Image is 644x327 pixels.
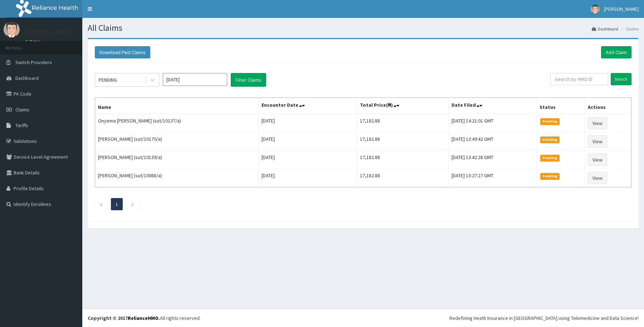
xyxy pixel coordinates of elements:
span: Tariffs [15,122,28,129]
p: [PERSON_NAME] [25,29,72,35]
span: Claims [15,106,29,113]
a: View [588,154,607,166]
span: Switch Providers [15,59,52,66]
input: Search by HMO ID [550,73,608,85]
a: Add Claim [601,46,631,58]
span: Pending [540,136,560,143]
td: [DATE] 13:27:27 GMT [448,169,536,187]
input: Select Month and Year [163,73,227,86]
a: View [588,135,607,148]
td: 17,182.88 [357,133,448,151]
td: [PERSON_NAME] (sut/10088/a) [95,169,259,187]
span: Pending [540,118,560,125]
td: [DATE] [259,114,357,133]
button: Filter Claims [231,73,266,87]
a: View [588,117,607,129]
td: [DATE] [259,151,357,169]
strong: Copyright © 2017 . [88,315,160,321]
li: Claims [619,26,639,32]
td: 17,182.88 [357,114,448,133]
th: Total Price(₦) [357,98,448,114]
td: [DATE] 13:42:28 GMT [448,151,536,169]
td: [PERSON_NAME] (sut/10170/a) [95,133,259,151]
a: View [588,172,607,184]
a: Page 1 is your current page [116,201,118,207]
a: Previous page [99,201,103,207]
th: Name [95,98,259,114]
a: Online [25,39,42,44]
td: Onyema [PERSON_NAME] (sut/10137/a) [95,114,259,133]
td: [DATE] 14:21:01 GMT [448,114,536,133]
h1: All Claims [88,23,639,33]
a: RelianceHMO [128,315,158,321]
th: Status [536,98,585,114]
footer: All rights reserved. [82,309,644,327]
img: User Image [4,21,20,38]
th: Encounter Date [259,98,357,114]
span: [PERSON_NAME] [604,6,639,12]
span: Pending [540,155,560,161]
a: Dashboard [592,26,618,32]
span: Dashboard [15,75,39,81]
img: User Image [591,5,600,14]
td: 17,182.88 [357,169,448,187]
button: Download Paid Claims [95,46,150,58]
td: [PERSON_NAME] (sut/10139/a) [95,151,259,169]
th: Date Filed [448,98,536,114]
th: Actions [585,98,631,114]
td: [DATE] 13:49:42 GMT [448,133,536,151]
td: [DATE] [259,169,357,187]
div: PENDING [99,76,117,83]
span: Pending [540,173,560,179]
td: 17,182.88 [357,151,448,169]
div: Redefining Heath Insurance in [GEOGRAPHIC_DATA] using Telemedicine and Data Science! [449,314,639,322]
a: Next page [131,201,134,207]
input: Search [611,73,631,85]
td: [DATE] [259,133,357,151]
